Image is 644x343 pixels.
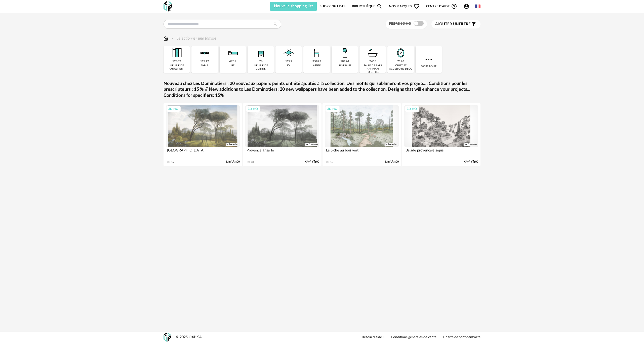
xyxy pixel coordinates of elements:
div: 12917 [200,60,209,64]
div: €/m² 00 [226,160,240,164]
a: 3D HQ La biche au bois vert 10 €/m²7500 [323,103,401,166]
a: Charte de confidentialité [443,335,480,340]
div: © 2025 OXP SA [176,335,202,340]
a: Nouveau chez Les Dominotiers : 20 nouveaux papiers peints ont été ajoutés à la collection. Des mo... [164,81,480,99]
div: 1272 [285,60,292,64]
a: Conditions générales de vente [391,335,436,340]
div: 3D HQ [166,106,181,112]
div: Voir tout [416,46,442,73]
div: 17 [171,160,174,164]
div: 12657 [172,60,181,64]
img: svg+xml;base64,PHN2ZyB3aWR0aD0iMTYiIGhlaWdodD0iMTciIHZpZXdCb3g9IjAgMCAxNiAxNyIgZmlsbD0ibm9uZSIgeG... [164,36,168,41]
div: luminaire [338,64,351,67]
a: 3D HQ Balade provençale sépia €/m²7500 [402,103,480,166]
div: €/m² 00 [305,160,319,164]
div: table [201,64,208,67]
img: Sol.png [282,46,296,60]
a: BibliothèqueMagnify icon [352,2,383,11]
span: Account Circle icon [463,3,472,9]
button: Nouvelle shopping list [270,2,317,11]
span: 75 [232,160,237,164]
div: meuble de rangement [165,64,188,71]
img: OXP [164,1,172,12]
img: more.7b13dc1.svg [424,55,433,64]
img: fr [475,4,480,9]
span: Filtre 3D HQ [389,22,411,25]
img: Literie.png [226,46,239,60]
a: Besoin d'aide ? [362,335,384,340]
div: 3D HQ [246,106,260,112]
img: Rangement.png [254,46,268,60]
img: OXP [164,333,171,342]
div: Balade provençale sépia [404,147,478,157]
div: 3D HQ [405,106,419,112]
div: lit [231,64,234,67]
span: Filter icon [471,21,477,27]
span: Nos marques [389,2,420,11]
div: 4705 [229,60,236,64]
div: 7146 [397,60,404,64]
div: €/m² 00 [385,160,399,164]
img: svg+xml;base64,PHN2ZyB3aWR0aD0iMTYiIGhlaWdodD0iMTYiIHZpZXdCb3g9IjAgMCAxNiAxNiIgZmlsbD0ibm9uZSIgeG... [170,36,174,41]
img: Miroir.png [394,46,408,60]
img: Assise.png [310,46,324,60]
span: filtre [435,22,471,27]
div: assise [313,64,321,67]
span: Nouvelle shopping list [274,4,313,8]
div: €/m² 00 [464,160,478,164]
span: Heart Outline icon [414,3,420,9]
div: meuble de cuisine [249,64,272,71]
div: 10 [330,160,333,164]
div: objet et accessoire déco [389,64,412,71]
div: Sélectionner une famille [170,36,216,41]
span: Ajouter un [435,22,459,26]
span: Centre d'aideHelp Circle Outline icon [426,3,457,9]
div: 2450 [369,60,376,64]
span: Help Circle Outline icon [451,3,457,9]
button: Ajouter unfiltre Filter icon [431,20,480,28]
div: 35823 [312,60,321,64]
div: 76 [259,60,263,64]
span: 75 [470,160,475,164]
img: Table.png [198,46,212,60]
div: sol [287,64,291,67]
span: Account Circle icon [463,3,469,9]
span: 75 [311,160,316,164]
div: 18 [251,160,254,164]
a: Shopping Lists [320,2,345,11]
a: 3D HQ Provence grisaille 18 €/m²7500 [243,103,321,166]
div: 3D HQ [325,106,340,112]
span: Magnify icon [377,3,383,9]
div: salle de bain hammam toilettes [361,64,384,74]
img: Luminaire.png [338,46,351,60]
div: [GEOGRAPHIC_DATA] [166,147,240,157]
div: Provence grisaille [245,147,319,157]
img: Salle%20de%20bain.png [366,46,380,60]
div: La biche au bois vert [325,147,399,157]
span: 75 [391,160,396,164]
div: 10974 [340,60,349,64]
a: 3D HQ [GEOGRAPHIC_DATA] 17 €/m²7500 [164,103,242,166]
img: Meuble%20de%20rangement.png [170,46,184,60]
